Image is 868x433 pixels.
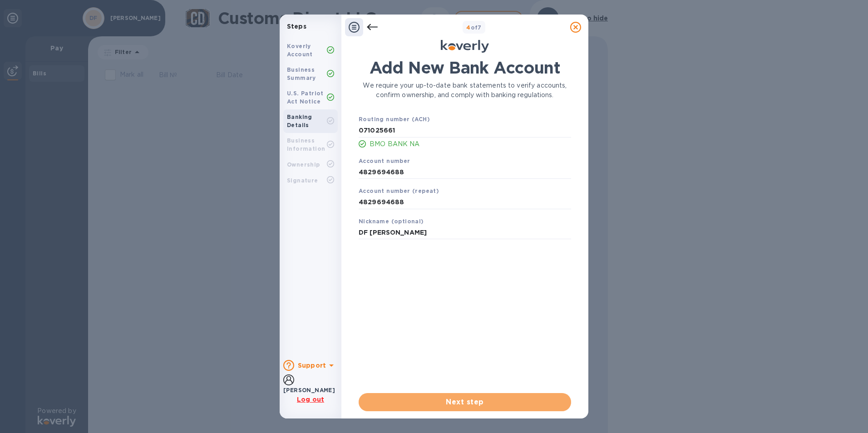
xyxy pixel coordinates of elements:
[287,90,324,105] b: U.S. Patriot Act Notice
[287,113,312,128] b: Banking Details
[370,139,571,149] p: BMO BANK NA
[466,24,482,31] b: of 7
[466,24,470,31] span: 4
[287,161,320,168] b: Ownership
[359,81,571,100] p: We require your up-to-date bank statements to verify accounts, confirm ownership, and comply with...
[359,196,571,209] input: Enter account number
[287,43,313,58] b: Koverly Account
[359,124,571,138] input: Enter routing number
[359,58,571,77] h1: Add New Bank Account
[287,23,306,30] b: Steps
[298,362,326,369] b: Support
[297,396,324,403] u: Log out
[359,187,439,194] b: Account number (repeat)
[359,218,424,225] b: Nickname (optional)
[287,177,318,184] b: Signature
[359,393,571,411] button: Next step
[359,116,430,123] b: Routing number (ACH)
[287,66,316,81] b: Business Summary
[359,226,571,240] input: Enter nickname
[359,157,410,164] b: Account number
[287,137,325,152] b: Business Information
[359,165,571,179] input: Enter account number
[366,397,564,408] span: Next step
[283,387,335,394] b: [PERSON_NAME]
